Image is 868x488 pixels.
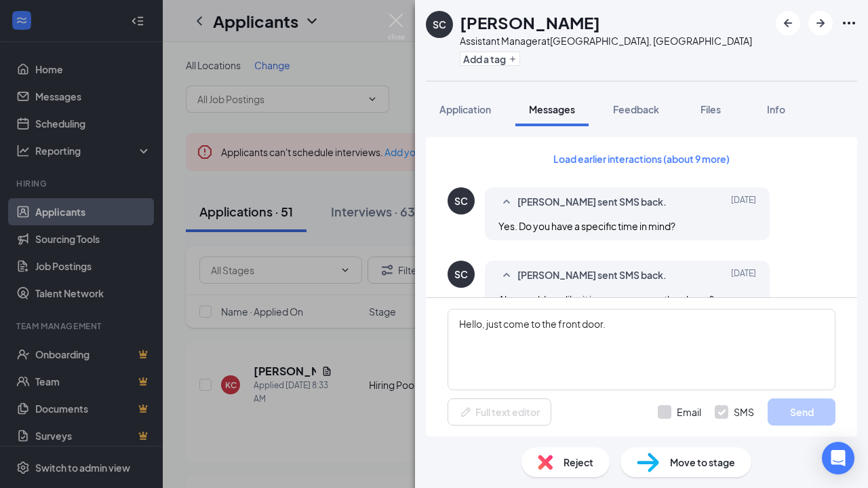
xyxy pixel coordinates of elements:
span: Yes. Do you have a specific time in mind? [498,220,675,232]
span: Messages [529,103,575,115]
div: Assistant Manager at [GEOGRAPHIC_DATA], [GEOGRAPHIC_DATA] [460,34,752,48]
div: SC [433,18,446,31]
svg: SmallChevronUp [498,194,515,210]
button: PlusAdd a tag [460,52,520,66]
span: Feedback [613,103,659,115]
svg: SmallChevronUp [498,267,515,284]
span: Info [767,103,785,115]
span: Also would you like it in person or over the phone? [498,293,714,305]
button: ArrowLeftNew [776,11,800,35]
h1: [PERSON_NAME] [460,11,600,34]
svg: Plus [509,55,517,63]
span: Move to stage [670,455,735,470]
button: ArrowRight [808,11,833,35]
span: [PERSON_NAME] sent SMS back. [517,267,667,284]
span: [PERSON_NAME] sent SMS back. [517,194,667,210]
button: Full text editorPen [448,398,551,426]
svg: Ellipses [841,15,857,31]
div: Open Intercom Messenger [822,442,854,474]
span: [DATE] [731,194,756,210]
span: Reject [564,455,593,470]
svg: ArrowLeftNew [780,15,796,31]
button: Load earlier interactions (about 9 more) [542,148,741,170]
textarea: Hello, just come to the front door. [448,309,835,390]
span: Application [439,103,491,115]
div: SC [454,194,468,208]
svg: ArrowRight [812,15,829,31]
span: Files [701,103,721,115]
button: Send [768,398,835,426]
div: SC [454,267,468,281]
span: [DATE] [731,267,756,284]
svg: Pen [459,405,473,419]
